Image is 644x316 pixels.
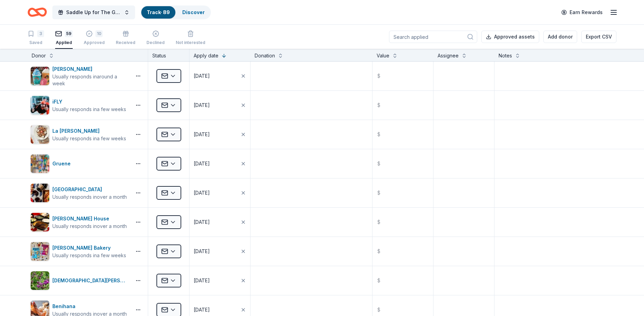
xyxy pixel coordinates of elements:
[194,218,210,226] div: [DATE]
[52,6,135,19] button: Saddle Up for The Guild
[52,215,127,223] div: [PERSON_NAME] House
[148,49,190,61] div: Status
[190,237,250,266] button: [DATE]
[141,6,211,19] button: Track· 89Discover
[52,252,126,259] div: Usually responds in a few weeks
[31,213,49,231] img: Image for Ruth's Chris Steak House
[52,127,126,135] div: La [PERSON_NAME]
[28,4,47,20] a: Home
[389,31,477,43] input: Search applied
[543,31,577,43] button: Add donor
[194,101,210,109] div: [DATE]
[65,30,73,37] div: 59
[52,160,73,168] div: Gruene
[32,52,46,60] div: Donor
[31,96,49,115] img: Image for iFLY
[557,6,607,19] a: Earn Rewards
[55,28,73,49] button: 59Applied
[116,40,135,45] div: Received
[194,276,210,285] div: [DATE]
[30,65,129,87] button: Image for Bahama Buck's[PERSON_NAME]Usually responds inaround a week
[52,98,126,106] div: iFLY
[37,30,44,37] div: 3
[146,40,165,45] div: Declined
[499,52,512,60] div: Notes
[30,271,129,290] button: Image for Lady Bird Johnson Wildflower Center[DEMOGRAPHIC_DATA][PERSON_NAME] Wildflower Center
[52,244,126,252] div: [PERSON_NAME] Bakery
[377,52,389,60] div: Value
[28,40,44,45] div: Saved
[31,67,49,85] img: Image for Bahama Buck's
[52,135,126,142] div: Usually responds in a few weeks
[190,62,250,90] button: [DATE]
[147,9,170,15] a: Track· 89
[52,302,127,310] div: Benihana
[194,306,210,314] div: [DATE]
[194,130,210,139] div: [DATE]
[31,242,49,261] img: Image for Bobo's Bakery
[190,266,250,295] button: [DATE]
[190,91,250,120] button: [DATE]
[190,120,250,149] button: [DATE]
[176,28,205,49] button: Not interested
[481,31,539,43] button: Approved assets
[116,28,135,49] button: Received
[52,65,129,73] div: [PERSON_NAME]
[30,242,129,261] button: Image for Bobo's Bakery[PERSON_NAME] BakeryUsually responds ina few weeks
[194,52,218,60] div: Apply date
[52,194,127,200] div: Usually responds in over a month
[30,183,129,203] button: Image for North Italia[GEOGRAPHIC_DATA]Usually responds inover a month
[30,213,129,232] button: Image for Ruth's Chris Steak House[PERSON_NAME] HouseUsually responds inover a month
[194,247,210,255] div: [DATE]
[194,160,210,168] div: [DATE]
[52,223,127,230] div: Usually responds in over a month
[31,184,49,202] img: Image for North Italia
[52,276,129,285] div: [DEMOGRAPHIC_DATA][PERSON_NAME] Wildflower Center
[194,72,210,80] div: [DATE]
[84,28,105,49] button: 10Approved
[190,208,250,237] button: [DATE]
[581,31,616,43] button: Export CSV
[146,28,165,49] button: Declined
[30,154,129,173] button: Image for GrueneGruene
[52,185,127,194] div: [GEOGRAPHIC_DATA]
[438,52,459,60] div: Assignee
[255,52,275,60] div: Donation
[55,40,73,45] div: Applied
[190,178,250,207] button: [DATE]
[66,8,121,17] span: Saddle Up for The Guild
[31,271,49,290] img: Image for Lady Bird Johnson Wildflower Center
[95,30,103,37] div: 10
[31,154,49,173] img: Image for Gruene
[30,125,129,144] button: Image for La MadeleineLa [PERSON_NAME]Usually responds ina few weeks
[176,40,205,45] div: Not interested
[31,125,49,144] img: Image for La Madeleine
[182,9,205,15] a: Discover
[194,189,210,197] div: [DATE]
[30,96,129,115] button: Image for iFLYiFLYUsually responds ina few weeks
[52,106,126,113] div: Usually responds in a few weeks
[84,40,105,45] div: Approved
[190,149,250,178] button: [DATE]
[52,73,129,87] div: Usually responds in around a week
[28,28,44,49] button: 3Saved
